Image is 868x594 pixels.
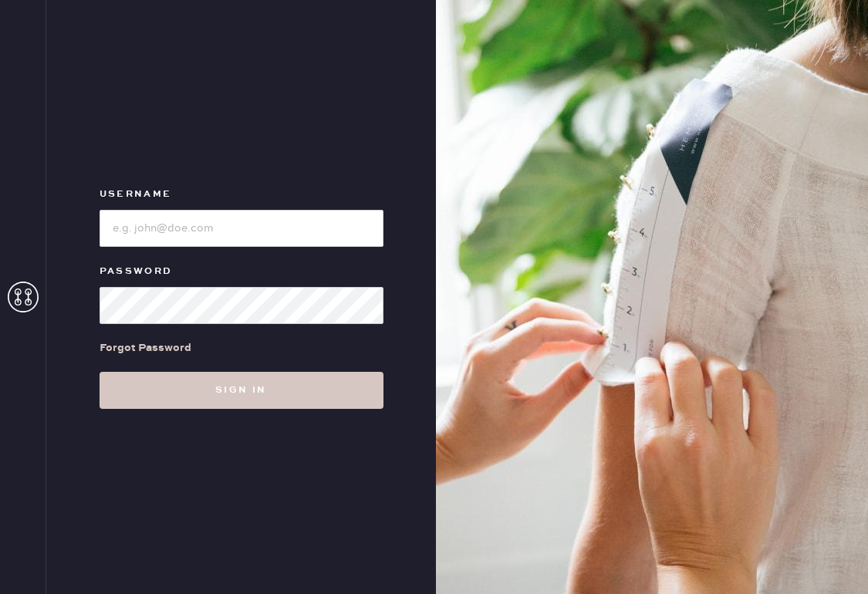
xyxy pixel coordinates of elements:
label: Password [100,262,383,281]
button: Sign in [100,372,383,409]
div: Forgot Password [100,339,191,356]
input: e.g. john@doe.com [100,210,383,247]
a: Forgot Password [100,324,191,372]
label: Username [100,185,383,204]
